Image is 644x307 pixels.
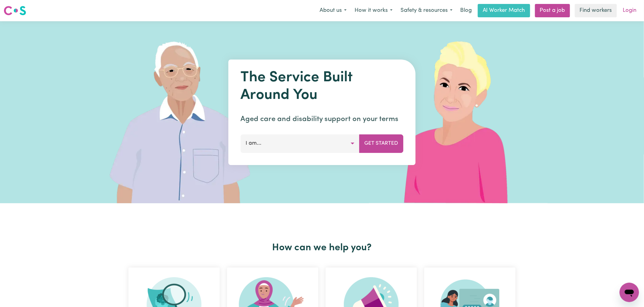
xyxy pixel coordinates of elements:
iframe: Button to launch messaging window [620,283,639,302]
button: Get Started [359,134,404,153]
a: Login [619,4,640,17]
button: About us [316,4,351,17]
h2: How can we help you? [125,242,519,254]
button: How it works [351,4,397,17]
a: Find workers [575,4,617,17]
p: Aged care and disability support on your terms [241,114,404,125]
a: Careseekers logo [4,4,26,18]
img: Careseekers logo [4,5,26,16]
a: Post a job [535,4,570,17]
h1: The Service Built Around You [241,69,404,104]
button: Safety & resources [397,4,457,17]
a: AI Worker Match [478,4,530,17]
a: Blog [457,4,475,17]
button: I am... [241,134,360,153]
